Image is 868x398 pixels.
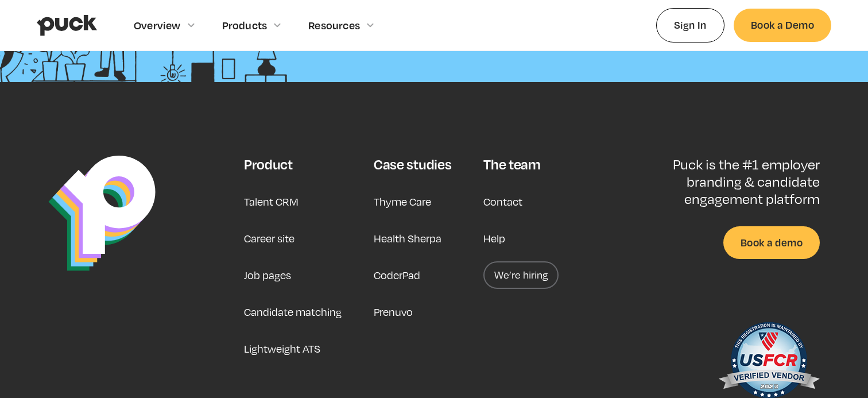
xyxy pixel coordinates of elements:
a: Book a Demo [734,9,831,41]
a: Sign In [656,8,724,42]
a: Talent CRM [244,188,299,215]
a: Lightweight ATS [244,335,320,362]
a: CoderPad [374,261,420,289]
a: Contact [483,188,522,215]
p: Puck is the #1 employer branding & candidate engagement platform [635,156,820,208]
a: Help [483,225,505,252]
div: Overview [134,19,181,32]
a: We’re hiring [483,261,559,289]
a: Thyme Care [374,188,431,215]
div: Resources [308,19,360,32]
a: Career site [244,225,294,252]
a: Book a demo [723,226,820,259]
div: Product [244,156,293,173]
a: Candidate matching [244,298,342,326]
a: Health Sherpa [374,225,441,252]
div: The team [483,156,540,173]
img: Puck Logo [48,156,156,271]
a: Job pages [244,261,291,289]
a: Prenuvo [374,298,413,326]
div: Case studies [374,156,451,173]
div: Products [222,19,268,32]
